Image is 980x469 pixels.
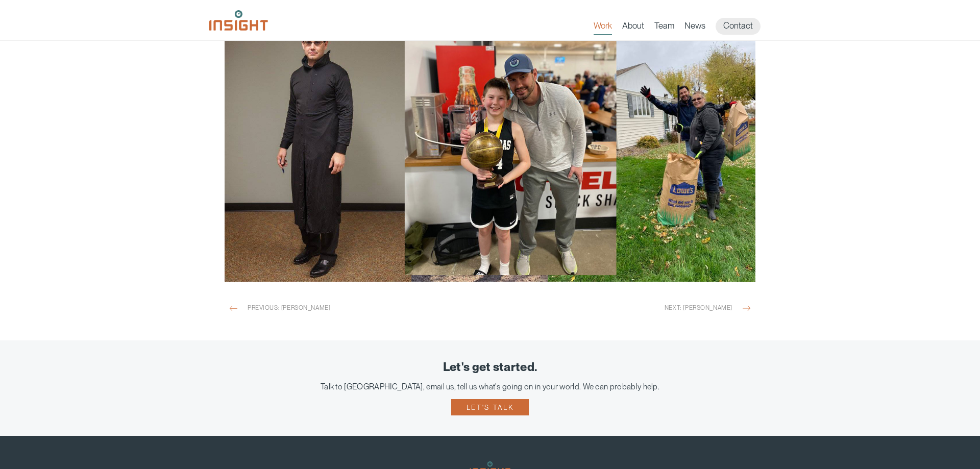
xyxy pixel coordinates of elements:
img: Insight Marketing Design [209,10,268,31]
a: Next: [PERSON_NAME] [501,303,755,316]
div: Let's get started. [15,361,965,374]
span: Next: [PERSON_NAME] [506,303,732,316]
a: About [622,20,644,35]
a: Work [594,20,612,35]
div: Talk to [GEOGRAPHIC_DATA], email us, tell us what's going on in your world. We can probably help. [15,382,965,391]
a: Team [654,20,674,35]
a: Previous: [PERSON_NAME] [225,303,479,316]
a: Let's talk [451,399,529,415]
nav: primary navigation menu [594,18,771,35]
span: Previous: [PERSON_NAME] [248,303,474,316]
a: Contact [716,18,761,35]
a: News [684,20,705,35]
